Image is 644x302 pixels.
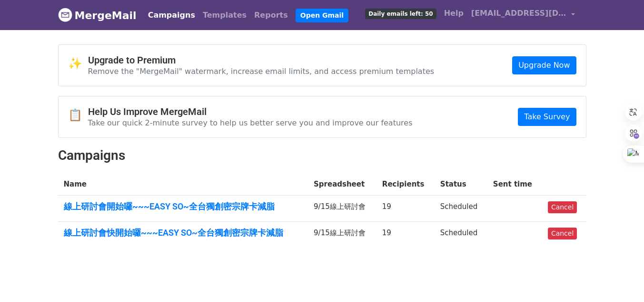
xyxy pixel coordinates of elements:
[58,147,586,164] h2: Campaigns
[68,108,88,122] span: 📋
[487,173,542,196] th: Sent time
[512,56,576,74] a: Upgrade Now
[435,173,487,196] th: Status
[88,106,413,117] h4: Help Us Improve MergeMail
[199,6,250,25] a: Templates
[58,8,72,22] img: MergeMail logo
[88,66,435,76] p: Remove the "MergeMail" watermark, increase email limits, and access premium templates
[435,196,487,222] td: Scheduled
[365,9,436,19] span: Daily emails left: 50
[58,173,308,196] th: Name
[308,173,376,196] th: Spreadsheet
[144,6,199,25] a: Campaigns
[440,4,467,23] a: Help
[308,196,376,222] td: 9/15線上研討會
[548,228,577,240] a: Cancel
[88,54,435,66] h4: Upgrade to Premium
[361,4,440,23] a: Daily emails left: 50
[435,221,487,247] td: Scheduled
[88,118,413,128] p: Take our quick 2-minute survey to help us better serve you and improve our features
[250,6,292,25] a: Reports
[518,108,576,126] a: Take Survey
[376,196,435,222] td: 19
[58,5,137,25] a: MergeMail
[376,221,435,247] td: 19
[296,9,348,22] a: Open Gmail
[376,173,435,196] th: Recipients
[548,201,577,213] a: Cancel
[64,228,303,238] a: 線上研討會快開始囉~~~EASY SO~全台獨創密宗牌卡減脂
[68,57,88,71] span: ✨
[64,201,303,212] a: 線上研討會開始囉~~~EASY SO~全台獨創密宗牌卡減脂
[308,221,376,247] td: 9/15線上研討會
[467,4,579,26] a: [EMAIL_ADDRESS][DOMAIN_NAME]
[471,8,566,19] span: [EMAIL_ADDRESS][DOMAIN_NAME]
